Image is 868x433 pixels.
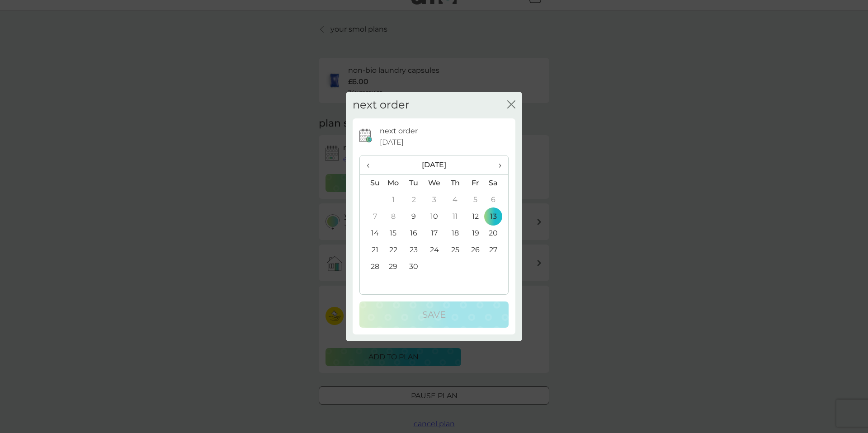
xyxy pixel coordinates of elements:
[486,208,508,225] td: 13
[360,242,383,259] td: 21
[383,208,404,225] td: 8
[465,225,486,242] td: 19
[404,242,424,259] td: 23
[383,192,404,208] td: 1
[424,192,445,208] td: 3
[380,125,418,137] p: next order
[424,242,445,259] td: 24
[465,242,486,259] td: 26
[360,225,383,242] td: 14
[404,259,424,275] td: 30
[383,174,404,192] th: Mo
[404,174,424,192] th: Tu
[360,259,383,275] td: 28
[383,155,486,175] th: [DATE]
[353,99,410,112] h2: next order
[359,301,509,328] button: Save
[380,136,404,148] span: [DATE]
[422,307,446,322] p: Save
[445,192,465,208] td: 4
[404,192,424,208] td: 2
[404,225,424,242] td: 16
[486,242,508,259] td: 27
[445,225,465,242] td: 18
[486,225,508,242] td: 20
[445,174,465,192] th: Th
[424,225,445,242] td: 17
[486,174,508,192] th: Sa
[404,208,424,225] td: 9
[424,174,445,192] th: We
[383,242,404,259] td: 22
[507,100,515,110] button: close
[465,192,486,208] td: 5
[383,225,404,242] td: 15
[445,208,465,225] td: 11
[465,208,486,225] td: 12
[465,174,486,192] th: Fr
[424,208,445,225] td: 10
[445,242,465,259] td: 25
[367,155,376,174] span: ‹
[383,259,404,275] td: 29
[360,208,383,225] td: 7
[486,192,508,208] td: 6
[360,174,383,192] th: Su
[492,155,501,174] span: ›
